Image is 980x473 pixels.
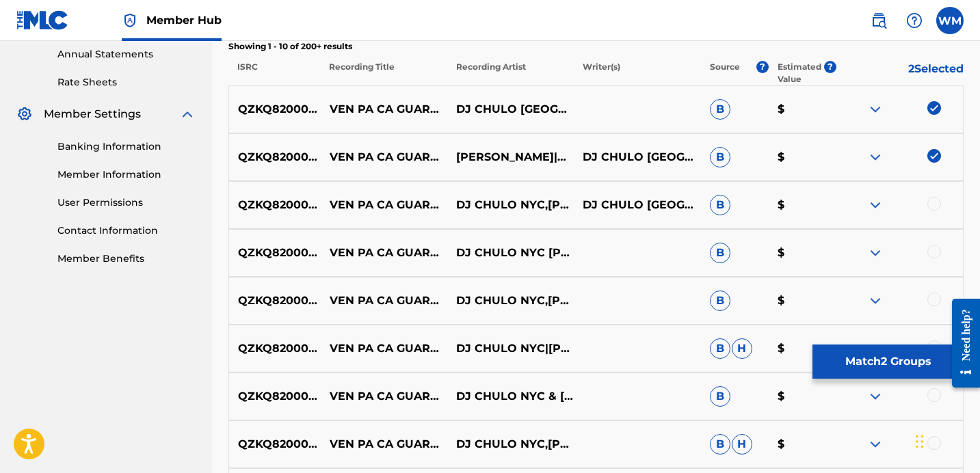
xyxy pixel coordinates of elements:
[57,252,196,266] a: Member Benefits
[574,61,701,85] p: Writer(s)
[321,101,447,118] p: VEN PA CA GUARACHA
[16,10,69,30] img: MLC Logo
[710,243,730,263] span: B
[936,7,964,34] div: User Menu
[146,12,222,28] span: Member Hub
[229,101,321,118] p: QZKQ82000341
[769,293,836,309] p: $
[769,388,836,405] p: $
[710,195,730,215] span: B
[574,149,700,165] p: DJ CHULO [GEOGRAPHIC_DATA]
[769,245,836,261] p: $
[57,75,196,90] a: Rate Sheets
[447,293,574,309] p: DJ CHULO NYC,[PERSON_NAME]
[57,195,196,210] a: User Permissions
[769,197,836,213] p: $
[57,167,196,182] a: Member Information
[447,197,574,213] p: DJ CHULO NYC,[PERSON_NAME]
[228,61,320,85] p: ISRC
[769,340,836,357] p: $
[321,245,447,261] p: VEN PA CA GUARACHA
[710,147,730,167] span: B
[447,340,574,357] p: DJ CHULO NYC|[PERSON_NAME]
[867,340,884,357] img: expand
[769,436,836,452] p: $
[57,224,196,238] a: Contact Information
[122,12,138,29] img: Top Rightsholder
[867,149,884,165] img: expand
[447,388,574,405] p: DJ CHULO NYC & [PERSON_NAME]
[927,149,941,163] img: deselect
[447,149,574,165] p: [PERSON_NAME]|DJ CHULO NYC
[321,340,447,357] p: VEN PA CA GUARACHA
[710,338,730,359] span: B
[912,407,980,473] iframe: Chat Widget
[57,47,196,62] a: Annual Statements
[710,99,730,120] span: B
[179,106,196,122] img: expand
[710,434,730,455] span: B
[447,101,574,118] p: DJ CHULO [GEOGRAPHIC_DATA]
[447,245,574,261] p: DJ CHULO NYC [PERSON_NAME]
[321,197,447,213] p: VEN PA CA GUARACHA
[756,61,769,73] span: ?
[867,101,884,118] img: expand
[836,61,964,85] p: 2 Selected
[927,101,941,115] img: deselect
[320,61,447,85] p: Recording Title
[867,293,884,309] img: expand
[812,344,964,379] button: Match2 Groups
[867,197,884,213] img: expand
[228,40,964,53] p: Showing 1 - 10 of 200+ results
[321,149,447,165] p: VEN PA CA GUARACHA
[710,386,730,407] span: B
[769,149,836,165] p: $
[710,290,730,311] span: B
[710,61,740,85] p: Source
[824,61,836,73] span: ?
[867,436,884,452] img: expand
[44,106,141,122] span: Member Settings
[871,12,887,29] img: search
[229,340,321,357] p: QZKQ82000341
[732,338,752,359] span: H
[778,61,824,85] p: Estimated Value
[574,197,700,213] p: DJ CHULO [GEOGRAPHIC_DATA]
[867,388,884,405] img: expand
[229,149,321,165] p: QZKQ82000341
[229,293,321,309] p: QZKQ82000341
[229,388,321,405] p: QZKQ82000341
[901,7,928,34] div: Help
[906,12,923,29] img: help
[769,101,836,118] p: $
[865,7,892,34] a: Public Search
[321,436,447,452] p: VEN PA CA GUARACHA
[447,61,574,85] p: Recording Artist
[229,245,321,261] p: QZKQ82000341
[321,293,447,309] p: VEN PA CA GUARACHA
[916,421,924,462] div: Drag
[57,139,196,154] a: Banking Information
[447,436,574,452] p: DJ CHULO NYC,[PERSON_NAME]
[229,436,321,452] p: QZKQ82000341
[867,245,884,261] img: expand
[732,434,752,455] span: H
[942,284,980,401] iframe: Resource Center
[229,197,321,213] p: QZKQ82000341
[16,106,33,122] img: Member Settings
[321,388,447,405] p: VEN PA CA GUARACHA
